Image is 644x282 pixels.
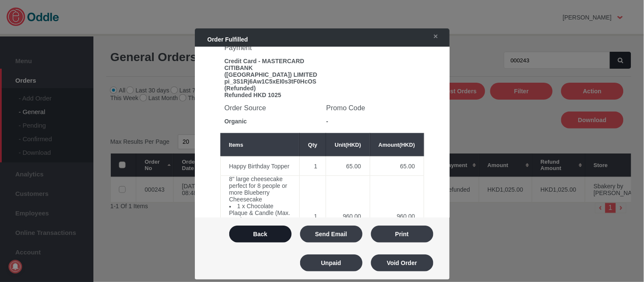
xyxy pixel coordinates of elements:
td: 1 [299,157,326,176]
div: (Refunded) [225,85,318,92]
div: pi_3S1Rj6Aw1C5xEI0s3tF0HcOS [225,78,318,85]
button: Unpaid [300,254,363,271]
div: Refunded HKD 1025 [225,92,318,98]
td: 65.00 [370,157,424,176]
td: 65.00 [326,157,370,176]
button: Print [371,226,433,243]
h3: Promo Code [326,104,420,112]
h3: Payment [225,44,420,52]
div: Organic [225,118,318,125]
div: Credit Card - MASTERCARD [225,58,318,64]
button: Back [229,226,292,243]
span: HKD [347,142,359,148]
button: Void Order [371,254,433,271]
div: Order Fulfilled [199,32,421,47]
th: Qty [299,133,326,156]
td: 960.00 [370,176,424,258]
div: - [326,118,420,125]
th: Items [220,133,299,156]
th: Amount( ) [370,133,424,156]
td: 1 [299,176,326,258]
button: Send Email [300,226,363,243]
h3: Order Source [225,104,318,112]
td: 960.00 [326,176,370,258]
a: ✕ [425,29,443,44]
td: Happy Birthday Topper [220,157,299,176]
div: CITIBANK ([GEOGRAPHIC_DATA]) LIMITED [225,64,318,78]
li: 1 x Chocolate Plaque & Candle (Max. 25 characters - no chinese characters) + $42.00 [229,203,291,237]
span: HKD [401,142,413,148]
th: Unit( ) [326,133,370,156]
td: 8" large cheesecake perfect for 8 people or more Blueberry Cheesecake [220,176,299,258]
